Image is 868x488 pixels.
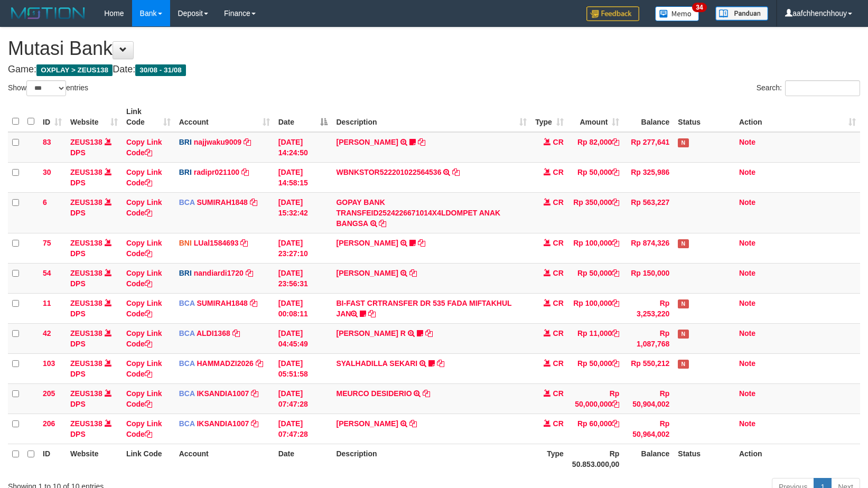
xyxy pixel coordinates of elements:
[623,414,674,444] td: Rp 50,964,002
[612,269,619,277] a: Copy Rp 50,000 to clipboard
[8,80,88,96] label: Show entries
[43,269,51,277] span: 54
[126,138,162,157] a: Copy Link Code
[70,239,102,247] a: ZEUS138
[36,64,113,76] span: OXPLAY > ZEUS138
[739,299,755,307] a: Note
[568,293,624,323] td: Rp 100,000
[43,359,55,368] span: 103
[241,168,249,176] a: Copy radipr021100 to clipboard
[197,198,247,207] a: SUMIRAH1848
[678,330,688,339] span: Has Note
[66,162,122,192] td: DPS
[678,299,688,308] span: Has Note
[336,389,412,398] a: MEURCO DESIDERIO
[553,239,564,247] span: CR
[274,383,332,414] td: [DATE] 07:47:28
[197,359,253,368] a: HAMMADZI2026
[179,198,195,207] span: BCA
[179,269,192,277] span: BRI
[70,389,102,398] a: ZEUS138
[418,239,425,247] a: Copy NOFAN MOHAMAD SAPUTRA to clipboard
[425,329,433,337] a: Copy ALVA HIMAM R to clipboard
[126,359,162,378] a: Copy Link Code
[739,389,755,398] a: Note
[674,102,735,132] th: Status
[179,299,195,307] span: BCA
[739,239,755,247] a: Note
[336,138,398,146] a: [PERSON_NAME]
[179,359,195,368] span: BCA
[531,444,568,474] th: Type
[553,419,564,428] span: CR
[274,102,332,132] th: Date: activate to sort column descending
[70,359,102,368] a: ZEUS138
[623,383,674,414] td: Rp 50,904,002
[568,192,624,233] td: Rp 350,000
[194,138,241,146] a: najjwaku9009
[553,138,564,146] span: CR
[336,329,405,337] a: [PERSON_NAME] R
[274,233,332,263] td: [DATE] 23:27:10
[623,233,674,263] td: Rp 874,326
[274,353,332,383] td: [DATE] 05:51:58
[179,168,192,176] span: BRI
[256,359,263,368] a: Copy HAMMADZI2026 to clipboard
[179,239,192,247] span: BNI
[26,80,66,96] select: Showentries
[126,389,162,408] a: Copy Link Code
[553,299,564,307] span: CR
[43,239,51,247] span: 75
[274,192,332,233] td: [DATE] 15:32:42
[739,269,755,277] a: Note
[739,198,755,207] a: Note
[553,329,564,337] span: CR
[43,389,55,398] span: 205
[623,263,674,293] td: Rp 150,000
[739,329,755,337] a: Note
[66,233,122,263] td: DPS
[122,444,175,474] th: Link Code
[8,5,88,21] img: MOTION_logo.png
[612,329,619,337] a: Copy Rp 11,000 to clipboard
[553,389,564,398] span: CR
[437,359,444,368] a: Copy SYALHADILLA SEKARI to clipboard
[568,132,624,163] td: Rp 82,000
[240,239,248,247] a: Copy LUal1584693 to clipboard
[126,329,162,348] a: Copy Link Code
[332,102,530,132] th: Description: activate to sort column ascending
[531,102,568,132] th: Type: activate to sort column ascending
[66,192,122,233] td: DPS
[175,444,274,474] th: Account
[612,419,619,428] a: Copy Rp 60,000 to clipboard
[122,102,175,132] th: Link Code: activate to sort column ascending
[175,102,274,132] th: Account: activate to sort column ascending
[674,444,735,474] th: Status
[332,293,530,323] td: BI-FAST CRTRANSFER DR 535 FADA MIFTAKHUL JAN
[197,389,249,398] a: IKSANDIA1007
[66,323,122,353] td: DPS
[197,419,249,428] a: IKSANDIA1007
[612,239,619,247] a: Copy Rp 100,000 to clipboard
[43,329,51,337] span: 42
[274,132,332,163] td: [DATE] 14:24:50
[179,419,195,428] span: BCA
[179,329,195,337] span: BCA
[126,198,162,217] a: Copy Link Code
[623,353,674,383] td: Rp 550,212
[678,360,688,369] span: Has Note
[757,80,860,96] label: Search:
[43,138,51,146] span: 83
[739,168,755,176] a: Note
[194,168,239,176] a: radipr021100
[66,263,122,293] td: DPS
[623,162,674,192] td: Rp 325,986
[336,239,398,247] a: [PERSON_NAME]
[251,419,258,428] a: Copy IKSANDIA1007 to clipboard
[553,168,564,176] span: CR
[612,359,619,368] a: Copy Rp 50,000 to clipboard
[336,419,398,428] a: [PERSON_NAME]
[568,263,624,293] td: Rp 50,000
[735,102,860,132] th: Action: activate to sort column ascending
[39,102,66,132] th: ID: activate to sort column ascending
